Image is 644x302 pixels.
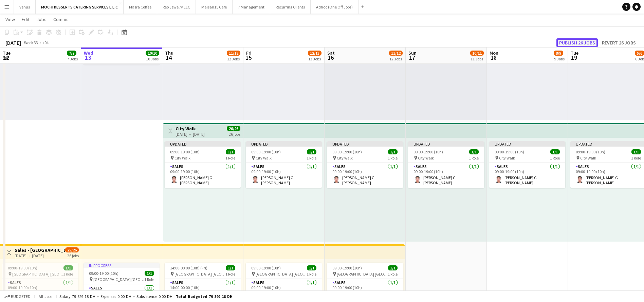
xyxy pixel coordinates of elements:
span: 15 [245,54,252,61]
span: Budgeted [11,294,31,299]
span: Comms [53,16,69,22]
app-card-role: Sales1/109:00-19:00 (10h)[PERSON_NAME] G [PERSON_NAME] [408,163,484,188]
div: [DATE] → [DATE] [15,253,65,258]
span: 1 Role [144,277,154,282]
span: 1/1 [469,149,479,154]
span: Mon [490,50,498,56]
app-job-card: 09:00-19:00 (10h)1/1 [GEOGRAPHIC_DATA] [GEOGRAPHIC_DATA]1 RoleSales1/109:00-19:00 (10h)Cydrex [PE... [327,263,403,302]
span: 11/12 [227,51,240,56]
span: Thu [165,50,173,56]
app-card-role: Sales1/109:00-19:00 (10h)[PERSON_NAME] G [PERSON_NAME] [246,163,322,188]
app-job-card: 14:00-00:00 (10h) (Fri)1/1 [GEOGRAPHIC_DATA] [GEOGRAPHIC_DATA]1 RoleSales1/114:00-00:00 (10h)Cydr... [165,263,241,302]
span: 7/7 [67,51,76,56]
span: 09:00-19:00 (10h) [8,265,37,270]
app-job-card: 09:00-19:00 (10h)1/1 [GEOGRAPHIC_DATA] [GEOGRAPHIC_DATA]1 RoleSales1/109:00-19:00 (10h)Cydrex [PE... [2,263,78,302]
button: Revert 26 jobs [599,38,639,47]
div: 26 jobs [229,131,240,137]
app-card-role: Sales1/109:00-19:00 (10h)Cydrex [PERSON_NAME] [2,279,78,302]
div: Salary 79 892.18 DH + Expenses 0.00 DH + Subsistence 0.00 DH = [59,294,233,299]
app-job-card: Updated09:00-19:00 (10h)1/1 City Walk1 RoleSales1/109:00-19:00 (10h)[PERSON_NAME] G [PERSON_NAME] [408,141,484,188]
span: 1/1 [226,265,235,270]
span: All jobs [37,294,54,299]
span: 1/1 [145,271,154,276]
div: +04 [42,40,49,45]
span: 09:00-19:00 (10h) [413,149,443,154]
span: 1/1 [550,149,560,154]
div: Updated [489,141,565,147]
button: Masra Coffee [124,0,157,14]
span: 09:00-19:00 (10h) [332,265,362,270]
span: 1/1 [388,149,398,154]
app-job-card: Updated09:00-19:00 (10h)1/1 City Walk1 RoleSales1/109:00-19:00 (10h)[PERSON_NAME] G [PERSON_NAME] [489,141,565,188]
span: 1 Role [550,155,560,161]
span: 09:00-19:00 (10h) [251,149,281,154]
span: 1 Role [469,155,479,161]
div: 26 jobs [67,252,79,258]
app-card-role: Sales1/109:00-19:00 (10h)[PERSON_NAME] G [PERSON_NAME] [327,163,403,188]
app-job-card: Updated09:00-19:00 (10h)1/1 City Walk1 RoleSales1/109:00-19:00 (10h)[PERSON_NAME] G [PERSON_NAME] [165,141,241,188]
span: 1 Role [388,271,398,277]
span: 1/1 [307,149,316,154]
button: 7 Management [233,0,270,14]
span: 1/1 [307,265,316,270]
div: Updated09:00-19:00 (10h)1/1 City Walk1 RoleSales1/109:00-19:00 (10h)[PERSON_NAME] G [PERSON_NAME] [246,141,322,188]
span: 09:00-19:00 (10h) [576,149,605,154]
span: Sun [408,50,417,56]
button: Adhoc (One Off Jobs) [311,0,358,14]
span: City Walk [337,155,353,161]
span: [GEOGRAPHIC_DATA] [GEOGRAPHIC_DATA] [337,271,388,277]
div: [DATE] [5,39,21,46]
span: 1 Role [307,271,316,277]
a: Edit [19,15,32,24]
app-card-role: Sales1/109:00-19:00 (10h)[PERSON_NAME] G [PERSON_NAME] [165,163,241,188]
span: 09:00-19:00 (10h) [332,149,362,154]
span: 25/26 [65,247,79,252]
div: Updated [408,141,484,147]
button: Venus [14,0,36,14]
span: 14 [164,54,173,61]
app-card-role: Sales1/114:00-00:00 (10h)Cydrex [PERSON_NAME] [165,279,241,302]
span: Jobs [36,16,47,22]
span: City Walk [580,155,596,161]
div: 9 Jobs [554,56,565,61]
div: Updated [165,141,241,147]
span: 09:00-19:00 (10h) [89,271,118,276]
span: 12/13 [308,51,321,56]
div: 11 Jobs [471,56,483,61]
span: 1/1 [388,265,398,270]
div: Updated09:00-19:00 (10h)1/1 City Walk1 RoleSales1/109:00-19:00 (10h)[PERSON_NAME] G [PERSON_NAME] [327,141,403,188]
span: 1/1 [226,149,235,154]
span: 17 [407,54,417,61]
span: 09:00-19:00 (10h) [170,149,200,154]
div: 7 Jobs [67,56,78,61]
span: City Walk [256,155,272,161]
span: City Walk [418,155,434,161]
span: [GEOGRAPHIC_DATA] [GEOGRAPHIC_DATA] [12,271,63,277]
span: [GEOGRAPHIC_DATA] [GEOGRAPHIC_DATA] [256,271,307,277]
span: 1 Role [225,155,235,161]
app-card-role: Sales1/109:00-19:00 (10h)Cydrex [PERSON_NAME] [327,279,403,302]
a: View [3,15,18,24]
span: 12 [2,54,11,61]
button: Recurring Clients [270,0,311,14]
span: Fri [246,50,252,56]
h3: City Walk [176,126,205,132]
a: Jobs [34,15,49,24]
span: 1 Role [631,155,641,161]
span: 11/12 [389,51,403,56]
span: 26/26 [227,126,240,131]
span: 14:00-00:00 (10h) (Fri) [170,265,207,270]
div: Updated [246,141,322,147]
div: [DATE] → [DATE] [176,132,205,137]
span: 1 Role [63,271,73,277]
span: Tue [571,50,578,56]
div: 13 Jobs [308,56,321,61]
span: Total Budgeted 79 892.18 DH [176,294,233,299]
span: 09:00-19:00 (10h) [251,265,281,270]
div: 09:00-19:00 (10h)1/1 [GEOGRAPHIC_DATA] [GEOGRAPHIC_DATA]1 RoleSales1/109:00-19:00 (10h)Cydrex [PE... [246,263,322,302]
span: 1 Role [225,271,235,277]
span: City Walk [499,155,515,161]
h3: Sales - [GEOGRAPHIC_DATA] [15,247,65,253]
